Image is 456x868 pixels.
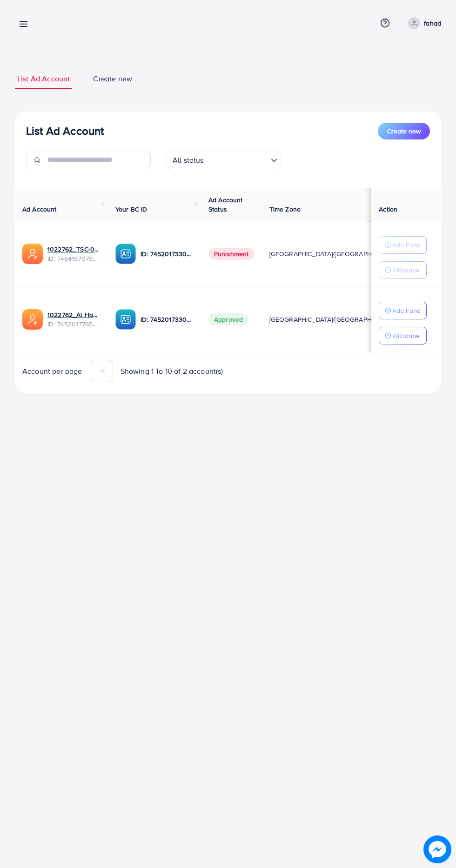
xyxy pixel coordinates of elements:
[141,314,194,325] p: ID: 7452017330445533200
[387,126,421,136] span: Create new
[22,309,43,330] img: ic-ads-acc.e4c84228.svg
[208,313,248,325] span: Approved
[47,245,101,264] div: <span class='underline'>1022762_TSC-01_1737893822201</span></br>7464197079427137537
[379,302,427,319] button: Add Fund
[47,319,101,329] span: ID: 7452017765898354704
[115,309,136,330] img: ic-ba-acc.ded83a64.svg
[379,236,427,254] button: Add Fund
[141,248,194,259] p: ID: 7452017330445533200
[392,330,419,341] p: Withdraw
[47,310,101,319] a: 1022762_Al Hamd Traders_1735058097282
[269,205,301,214] span: Time Zone
[379,327,427,345] button: Withdraw
[392,265,419,276] p: Withdraw
[17,73,70,84] span: List Ad Account
[115,244,136,264] img: ic-ba-acc.ded83a64.svg
[166,151,282,169] div: Search for option
[22,244,43,264] img: ic-ads-acc.e4c84228.svg
[379,205,397,214] span: Action
[392,305,421,316] p: Add Fund
[47,310,101,329] div: <span class='underline'>1022762_Al Hamd Traders_1735058097282</span></br>7452017765898354704
[424,18,441,29] p: fahad
[26,124,104,138] h3: List Ad Account
[47,254,101,263] span: ID: 7464197079427137537
[423,835,451,863] img: image
[208,195,243,214] span: Ad Account Status
[269,315,399,324] span: [GEOGRAPHIC_DATA]/[GEOGRAPHIC_DATA]
[22,366,82,377] span: Account per page
[379,261,427,279] button: Withdraw
[22,205,57,214] span: Ad Account
[269,249,399,258] span: [GEOGRAPHIC_DATA]/[GEOGRAPHIC_DATA]
[115,205,148,214] span: Your BC ID
[207,152,267,167] input: Search for option
[392,239,421,251] p: Add Fund
[404,17,441,29] a: fahad
[121,366,223,377] span: Showing 1 To 10 of 2 account(s)
[171,153,206,167] span: All status
[93,73,132,84] span: Create new
[378,123,430,139] button: Create new
[47,245,101,254] a: 1022762_TSC-01_1737893822201
[208,248,255,260] span: Punishment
